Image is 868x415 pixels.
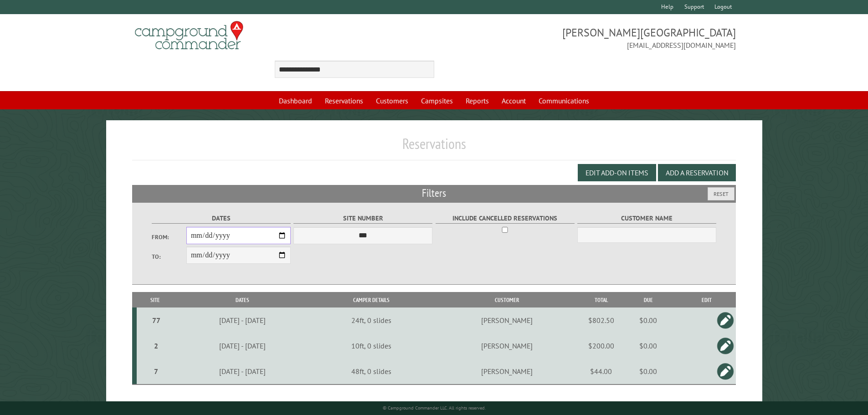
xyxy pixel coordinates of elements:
[583,292,619,308] th: Total
[460,92,494,109] a: Reports
[431,292,583,308] th: Customer
[311,292,431,308] th: Camper Details
[175,367,310,376] div: [DATE] - [DATE]
[293,213,432,224] label: Site Number
[152,252,186,261] label: To:
[383,405,486,411] small: © Campground Commander LLC. All rights reserved.
[583,333,619,359] td: $200.00
[619,359,677,384] td: $0.00
[431,307,583,333] td: [PERSON_NAME]
[132,18,246,53] img: Campground Commander
[677,292,736,308] th: Edit
[496,92,531,109] a: Account
[319,92,369,109] a: Reservations
[431,359,583,384] td: [PERSON_NAME]
[658,164,736,181] button: Add a Reservation
[311,333,431,359] td: 10ft, 0 slides
[708,187,734,200] button: Reset
[273,92,318,109] a: Dashboard
[583,359,619,384] td: $44.00
[533,92,595,109] a: Communications
[140,316,172,325] div: 77
[175,316,310,325] div: [DATE] - [DATE]
[311,307,431,333] td: 24ft, 0 slides
[140,367,172,376] div: 7
[619,307,677,333] td: $0.00
[175,341,310,350] div: [DATE] - [DATE]
[577,213,716,224] label: Customer Name
[174,292,311,308] th: Dates
[583,307,619,333] td: $802.50
[311,359,431,384] td: 48ft, 0 slides
[370,92,414,109] a: Customers
[436,213,575,224] label: Include Cancelled Reservations
[152,233,186,241] label: From:
[416,92,458,109] a: Campsites
[152,213,291,224] label: Dates
[434,25,736,51] span: [PERSON_NAME][GEOGRAPHIC_DATA] [EMAIL_ADDRESS][DOMAIN_NAME]
[132,185,736,202] h2: Filters
[137,292,174,308] th: Site
[619,292,677,308] th: Due
[619,333,677,359] td: $0.00
[140,341,172,350] div: 2
[578,164,656,181] button: Edit Add-on Items
[132,135,736,160] h1: Reservations
[431,333,583,359] td: [PERSON_NAME]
